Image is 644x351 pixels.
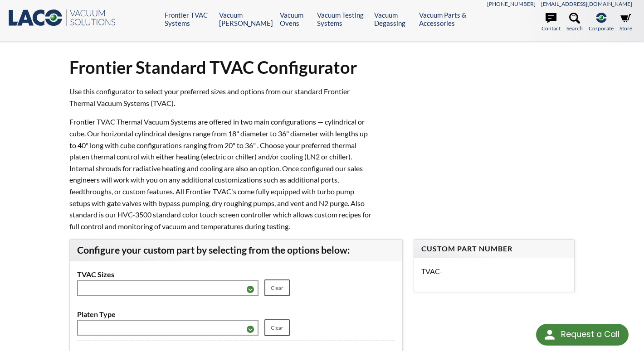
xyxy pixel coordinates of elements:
label: TVAC Sizes [77,269,395,280]
a: Clear [264,319,290,336]
a: Vacuum [PERSON_NAME] [219,11,273,27]
div: Request a Call [536,324,629,346]
a: Vacuum Ovens [280,11,310,27]
p: Frontier TVAC Thermal Vacuum Systems are offered in two main configurations — cylindrical or cube... [69,116,373,232]
h1: Frontier Standard TVAC Configurator [69,56,575,78]
div: Request a Call [561,324,620,345]
a: Vacuum Testing Systems [317,11,367,27]
label: Platen Type [77,308,395,320]
a: Search [566,13,583,33]
a: Store [620,13,632,33]
a: Contact [542,13,561,33]
span: Corporate [589,24,614,33]
a: Vacuum Parts & Accessories [419,11,477,27]
img: round button [542,327,557,342]
a: Frontier TVAC Systems [165,11,212,27]
h3: Configure your custom part by selecting from the options below: [77,244,395,257]
a: [EMAIL_ADDRESS][DOMAIN_NAME] [541,0,632,7]
a: Clear [264,279,290,296]
p: Use this configurator to select your preferred sizes and options from our standard Frontier Therm... [69,86,373,109]
h4: Custom Part Number [421,244,567,254]
a: [PHONE_NUMBER] [487,0,536,7]
p: TVAC- [421,265,567,277]
a: Vacuum Degassing [374,11,413,27]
